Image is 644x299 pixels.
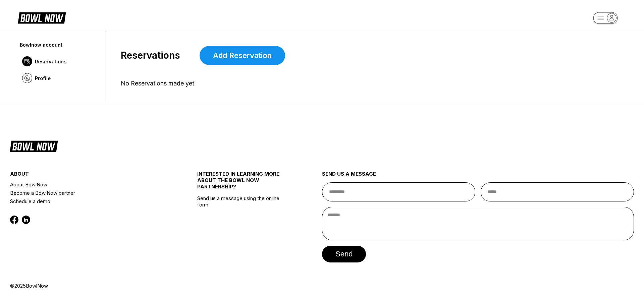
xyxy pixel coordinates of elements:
div: about [10,171,166,180]
button: send [322,246,366,262]
a: Add Reservation [200,46,285,65]
a: Schedule a demo [10,197,166,205]
a: About BowlNow [10,180,166,189]
span: Profile [35,75,51,81]
a: Reservations [19,53,100,70]
a: Become a BowlNow partner [10,189,166,197]
div: Bowlnow account [20,42,99,48]
a: Profile [19,70,100,86]
div: INTERESTED IN LEARNING MORE ABOUT THE BOWL NOW PARTNERSHIP? [197,171,291,195]
div: Send us a message using the online form! [197,156,291,283]
div: send us a message [322,171,634,182]
span: Reservations [121,50,180,61]
div: No Reservations made yet [121,80,616,87]
span: Reservations [35,58,66,65]
div: © 2025 BowlNow [10,283,634,289]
